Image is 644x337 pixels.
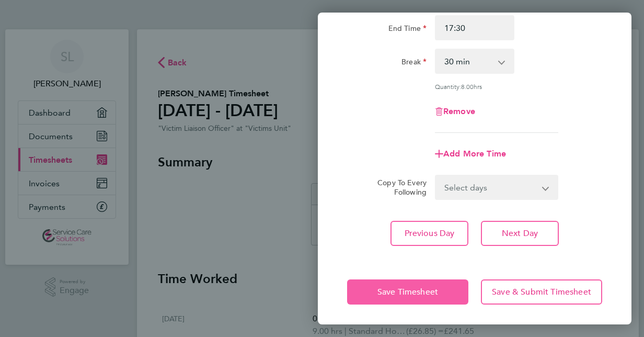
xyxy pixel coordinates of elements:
[390,221,468,246] button: Previous Day
[492,287,591,297] span: Save & Submit Timesheet
[481,279,602,305] button: Save & Submit Timesheet
[502,228,538,239] span: Next Day
[435,82,558,91] div: Quantity: hrs
[481,221,559,246] button: Next Day
[435,15,514,40] input: E.g. 18:00
[369,178,427,197] label: Copy To Every Following
[443,149,506,159] span: Add More Time
[405,228,455,239] span: Previous Day
[347,279,468,305] button: Save Timesheet
[435,107,475,116] button: Remove
[443,106,475,116] span: Remove
[435,150,506,158] button: Add More Time
[461,82,474,91] span: 8.00
[377,287,438,297] span: Save Timesheet
[401,57,427,70] label: Break
[388,24,427,36] label: End Time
